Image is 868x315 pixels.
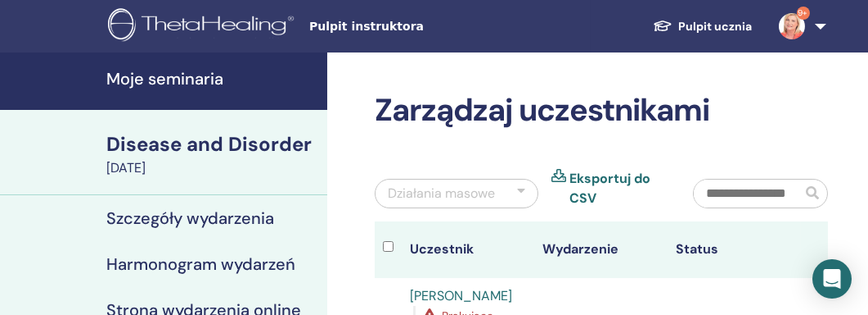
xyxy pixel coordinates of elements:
a: Disease and Disorder[DATE] [97,130,327,178]
h4: Moje seminaria [106,69,317,89]
a: Eksportuj do CSV [569,169,668,208]
span: 9+ [797,7,810,20]
div: Działania masowe [388,184,495,203]
th: Wydarzenie [535,221,668,278]
th: Uczestnik [402,221,535,278]
span: Pulpit instruktora [309,18,555,35]
div: Disease and Disorder [106,130,317,158]
a: [PERSON_NAME] [410,287,512,304]
img: default.jpg [779,13,805,39]
h4: Harmonogram wydarzeń [106,254,295,274]
img: graduation-cap-white.svg [653,19,672,33]
a: Pulpit ucznia [640,11,766,42]
img: logo.png [108,8,299,45]
div: [DATE] [106,158,317,178]
th: Status [668,221,801,278]
h4: Szczegóły wydarzenia [106,208,274,228]
div: Open Intercom Messenger [812,259,852,299]
h2: Zarządzaj uczestnikami [375,92,828,130]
